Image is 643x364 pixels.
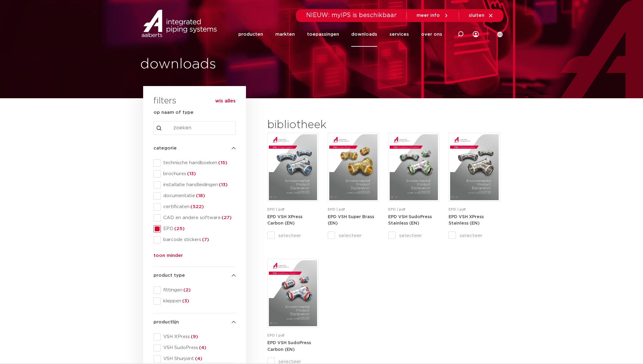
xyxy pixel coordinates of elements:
[154,252,183,262] button: toon minder
[417,13,440,18] span: meer info
[181,299,189,303] span: (3)
[173,226,185,231] span: (25)
[182,288,191,292] span: (2)
[307,22,339,47] a: toepassingen
[154,333,236,341] div: VSH XPress(9)
[388,214,432,226] a: EPD VSH SudoPress Stainless (EN)
[154,344,236,351] div: VSH SudoPress(4)
[238,22,263,47] a: producten
[450,134,498,200] img: VSH-XPress-Stainless_A4EPD_5011116_EN-pdf.jpg
[161,298,236,304] span: kleppen
[201,237,209,242] span: (7)
[194,356,202,361] span: (4)
[275,22,295,47] a: markten
[469,13,484,18] span: sluiten
[267,207,284,211] span: EPD | pdf
[267,215,302,226] strong: EPD VSH XPress Carbon (EN)
[161,182,236,188] span: installatie handleidingen
[388,207,405,211] span: EPD | pdf
[469,13,493,18] a: sluiten
[449,232,500,239] label: selecteer
[269,134,317,200] img: VSH-XPress-Carbon_A4EPD_5011105_EN-pdf.jpg
[267,118,376,132] h2: bibliotheek
[161,345,236,351] span: VSH SudoPress
[217,160,227,165] span: (15)
[140,55,319,74] h1: downloads
[161,215,236,221] span: CAD en andere software
[417,13,449,18] a: meer info
[154,94,176,109] h3: filters
[154,236,236,243] div: barcode stickers(7)
[154,225,236,232] div: EPD(25)
[269,260,317,326] img: VSH-SudoPress-Carbon_A4EPD_5011050_EN-pdf.jpg
[161,226,236,232] span: EPD
[221,215,232,220] span: (27)
[449,207,466,211] span: EPD | pdf
[329,134,377,200] img: VSH-Super-Brass_A4EPD_5011094_EN_25-pdf.jpg
[388,215,432,226] strong: EPD VSH SudoPress Stainless (EN)
[218,182,228,187] span: (13)
[351,22,377,47] a: downloads
[328,215,374,226] strong: EPD VSH Super Brass (EN)
[161,237,236,243] span: barcode stickers
[154,297,236,305] div: kleppen(3)
[154,319,236,326] h4: productlijn
[190,334,198,339] span: (9)
[161,356,236,362] span: VSH Shurjoint
[154,145,236,152] h4: categorie
[267,341,311,352] a: EPD VSH SudoPress Carbon (EN)
[390,134,438,200] img: VSH-SudoPress-Stainless_A4EPD_5011083_EN-pdf.jpg
[306,12,397,18] span: NIEUW: myIPS is beschikbaar
[161,287,236,293] span: fittingen
[161,160,236,166] span: technische handboeken
[154,355,236,362] div: VSH Shurjoint(4)
[154,214,236,222] div: CAD en andere software(27)
[389,22,409,47] a: services
[195,193,205,198] span: (18)
[238,22,442,47] nav: Menu
[267,214,302,226] a: EPD VSH XPress Carbon (EN)
[449,214,484,226] a: EPD VSH XPress Stainless (EN)
[449,215,484,226] strong: EPD VSH XPress Stainless (EN)
[215,98,236,104] button: wis alles
[154,287,236,294] div: fittingen(2)
[267,232,319,239] label: selecteer
[154,272,236,279] h4: product type
[161,204,236,210] span: certificaten
[388,232,439,239] label: selecteer
[161,334,236,340] span: VSH XPress
[328,214,374,226] a: EPD VSH Super Brass (EN)
[328,232,379,239] label: selecteer
[154,203,236,211] div: certificaten(522)
[154,170,236,178] div: brochures(13)
[154,181,236,189] div: installatie handleidingen(13)
[154,110,193,115] strong: op naam of type
[421,22,442,47] a: over ons
[198,345,206,350] span: (4)
[328,207,345,211] span: EPD | pdf
[161,171,236,177] span: brochures
[267,333,284,337] span: EPD | pdf
[154,192,236,200] div: documentatie(18)
[186,171,196,176] span: (13)
[190,204,204,209] span: (522)
[473,22,479,47] div: my IPS
[154,159,236,167] div: technische handboeken(15)
[161,193,236,199] span: documentatie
